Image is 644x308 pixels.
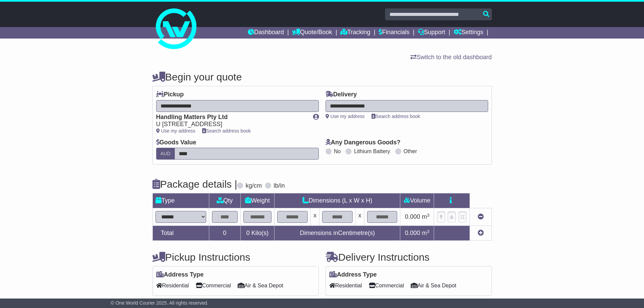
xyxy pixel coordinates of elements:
a: Settings [454,27,483,39]
span: m [422,213,430,220]
td: Kilo(s) [240,226,275,241]
span: Residential [329,280,362,291]
a: Add new item [478,230,484,236]
label: Lithium Battery [354,148,390,155]
span: Commercial [369,280,404,291]
a: Use my address [156,128,195,134]
td: Total [152,226,209,241]
td: x [355,208,364,226]
a: Use my address [326,114,365,119]
h4: Delivery Instructions [326,252,492,263]
h4: Pickup Instructions [152,252,319,263]
label: Any Dangerous Goods? [326,139,401,146]
a: Dashboard [248,27,284,39]
span: Residential [156,280,189,291]
td: 0 [209,226,240,241]
span: 0 [246,230,249,236]
a: Quote/Book [292,27,332,39]
label: Pickup [156,91,184,98]
span: Commercial [196,280,231,291]
h4: Package details | [152,179,237,190]
label: Address Type [329,271,377,279]
a: Support [418,27,445,39]
a: Tracking [340,27,370,39]
label: AUD [156,148,175,160]
td: Type [152,193,209,208]
td: Qty [209,193,240,208]
span: 0.000 [405,213,420,220]
td: x [311,208,319,226]
label: Goods Value [156,139,196,146]
a: Search address book [202,128,251,134]
label: Delivery [326,91,357,98]
a: Remove this item [478,213,484,220]
label: lb/in [273,182,285,190]
span: © One World Courier 2025. All rights reserved. [111,300,209,306]
span: Air & Sea Depot [238,280,283,291]
a: Switch to the old dashboard [410,54,492,61]
td: Weight [240,193,275,208]
a: Search address book [372,114,420,119]
sup: 3 [427,229,430,234]
span: 0.000 [405,230,420,236]
label: kg/cm [245,182,262,190]
label: Other [404,148,417,155]
label: Address Type [156,271,204,279]
a: Financials [379,27,409,39]
td: Dimensions (L x W x H) [275,193,400,208]
td: Dimensions in Centimetre(s) [275,226,400,241]
sup: 3 [427,213,430,218]
td: Volume [400,193,434,208]
h4: Begin your quote [152,71,492,82]
div: Handling Matters Pty Ltd [156,114,306,121]
span: Air & Sea Depot [411,280,456,291]
span: m [422,230,430,236]
div: U [STREET_ADDRESS] [156,121,306,128]
label: No [334,148,341,155]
